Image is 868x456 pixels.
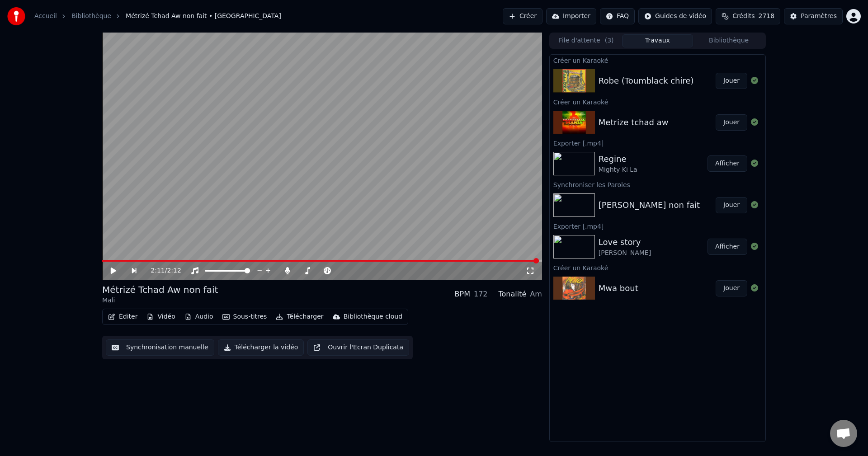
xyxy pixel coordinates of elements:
[693,34,764,47] button: Bibliothèque
[151,266,172,275] div: /
[34,12,281,21] nav: breadcrumb
[599,249,651,258] div: [PERSON_NAME]
[551,34,622,47] button: File d'attente
[550,179,765,190] div: Synchroniser les Paroles
[307,339,409,356] button: Ouvrir l'Ecran Duplicata
[546,8,596,24] button: Importer
[759,12,775,21] span: 2718
[503,8,542,24] button: Créer
[7,7,25,25] img: youka
[474,289,488,300] div: 172
[716,280,747,296] button: Jouer
[218,339,304,356] button: Télécharger la vidéo
[708,239,747,255] button: Afficher
[708,155,747,172] button: Afficher
[599,75,694,87] div: Robe (Toumblack chire)
[550,262,765,273] div: Créer un Karaoké
[550,221,765,231] div: Exporter [.mp4]
[455,289,470,300] div: BPM
[272,310,327,323] button: Télécharger
[181,310,217,323] button: Audio
[344,312,402,321] div: Bibliothèque cloud
[716,73,747,89] button: Jouer
[102,283,218,296] div: Métrizé Tchad Aw non fait
[599,282,638,295] div: Mwa bout
[71,12,111,21] a: Bibliothèque
[716,8,780,24] button: Crédits2718
[599,116,669,129] div: Metrize tchad aw
[638,8,712,24] button: Guides de vidéo
[600,8,635,24] button: FAQ
[499,289,527,300] div: Tonalité
[219,310,271,323] button: Sous-titres
[716,197,747,213] button: Jouer
[126,12,281,21] span: Métrizé Tchad Aw non fait • [GEOGRAPHIC_DATA]
[167,266,181,275] span: 2:12
[143,310,179,323] button: Vidéo
[605,36,614,45] span: ( 3 )
[104,310,141,323] button: Éditer
[599,165,637,174] div: Mighty Ki La
[106,339,214,356] button: Synchronisation manuelle
[550,55,765,66] div: Créer un Karaoké
[599,153,637,165] div: Regine
[716,114,747,131] button: Jouer
[550,96,765,107] div: Créer un Karaoké
[599,236,651,249] div: Love story
[732,12,755,21] span: Crédits
[550,137,765,148] div: Exporter [.mp4]
[801,12,837,21] div: Paramètres
[622,34,693,47] button: Travaux
[102,296,218,305] div: Mali
[151,266,165,275] span: 2:11
[599,199,700,212] div: [PERSON_NAME] non fait
[830,420,857,447] a: Ouvrir le chat
[530,289,542,300] div: Am
[784,8,843,24] button: Paramètres
[34,12,57,21] a: Accueil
